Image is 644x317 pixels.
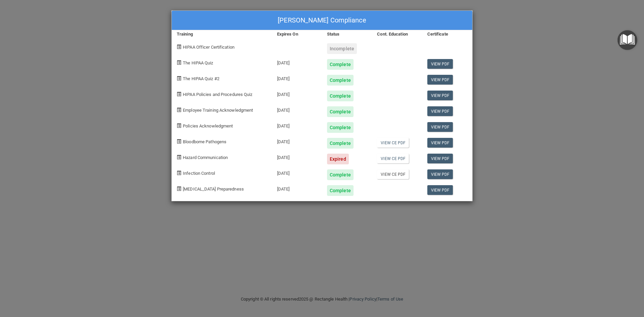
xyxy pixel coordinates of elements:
[377,169,409,179] a: View CE PDF
[183,155,228,160] span: Hazard Communication
[183,123,233,128] span: Policies Acknowledgment
[183,171,215,176] span: Infection Control
[272,117,322,133] div: [DATE]
[183,187,244,192] span: [MEDICAL_DATA] Preparedness
[183,45,234,50] span: HIPAA Officer Certification
[427,169,453,179] a: View PDF
[272,86,322,101] div: [DATE]
[272,54,322,70] div: [DATE]
[327,138,354,149] div: Complete
[427,91,453,100] a: View PDF
[422,30,472,38] div: Certificate
[272,133,322,149] div: [DATE]
[172,30,272,38] div: Training
[327,122,354,133] div: Complete
[327,185,354,196] div: Complete
[427,154,453,163] a: View PDF
[183,92,252,97] span: HIPAA Policies and Procedures Quiz
[172,11,472,30] div: [PERSON_NAME] Compliance
[272,149,322,164] div: [DATE]
[183,139,226,144] span: Bloodborne Pathogens
[327,43,357,54] div: Incomplete
[427,106,453,116] a: View PDF
[272,70,322,86] div: [DATE]
[322,30,372,38] div: Status
[327,59,354,70] div: Complete
[427,138,453,148] a: View PDF
[183,108,253,113] span: Employee Training Acknowledgment
[183,60,213,65] span: The HIPAA Quiz
[377,154,409,163] a: View CE PDF
[372,30,422,38] div: Cont. Education
[528,269,636,296] iframe: Drift Widget Chat Controller
[272,101,322,117] div: [DATE]
[618,30,637,50] button: Open Resource Center
[427,122,453,132] a: View PDF
[272,180,322,196] div: [DATE]
[327,169,354,180] div: Complete
[427,185,453,195] a: View PDF
[427,75,453,85] a: View PDF
[427,59,453,69] a: View PDF
[183,76,219,81] span: The HIPAA Quiz #2
[272,30,322,38] div: Expires On
[327,106,354,117] div: Complete
[272,164,322,180] div: [DATE]
[377,138,409,148] a: View CE PDF
[327,91,354,101] div: Complete
[327,75,354,86] div: Complete
[327,154,349,164] div: Expired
